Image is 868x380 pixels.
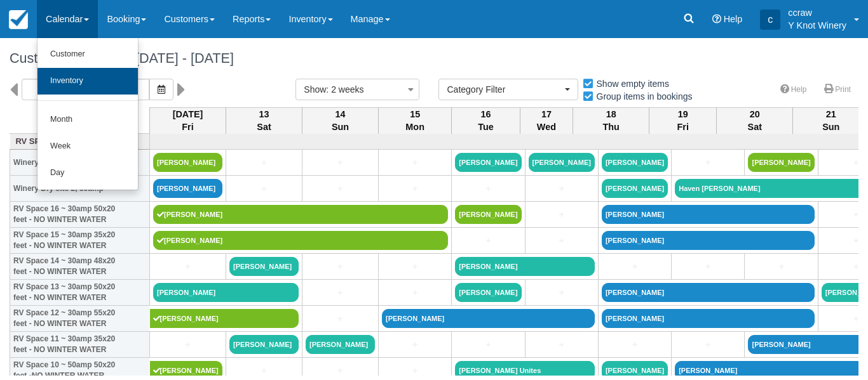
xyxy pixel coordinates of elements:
[153,153,222,172] a: [PERSON_NAME]
[788,19,846,32] p: Y Knot Winery
[760,10,780,30] div: c
[748,153,814,172] a: [PERSON_NAME]
[529,182,595,195] a: +
[306,182,375,195] a: +
[382,156,448,169] a: +
[675,156,741,169] a: +
[520,107,573,134] th: 17 Wed
[379,107,452,134] th: 15 Mon
[602,338,668,351] a: +
[306,286,375,299] a: +
[153,179,222,198] a: [PERSON_NAME]
[602,205,815,224] a: [PERSON_NAME]
[153,260,222,273] a: +
[326,84,363,95] span: : 2 weeks
[382,309,595,328] a: [PERSON_NAME]
[306,335,375,354] a: [PERSON_NAME]
[582,91,703,100] span: Group items in bookings
[455,182,521,195] a: +
[10,51,858,66] h1: Customer Calendar
[602,179,668,198] a: [PERSON_NAME]
[150,107,226,134] th: [DATE] Fri
[37,107,138,133] a: Month
[455,257,595,276] a: [PERSON_NAME]
[229,182,299,195] a: +
[37,38,139,190] ul: Calendar
[10,176,150,202] th: Winery Dry site 2, 30amp
[447,83,562,96] span: Category Filter
[529,338,595,351] a: +
[582,79,679,88] span: Show empty items
[382,260,448,273] a: +
[382,182,448,195] a: +
[229,364,299,377] a: +
[529,234,595,247] a: +
[229,257,299,276] a: [PERSON_NAME]
[455,153,521,172] a: [PERSON_NAME]
[724,14,743,24] span: Help
[582,87,701,106] label: Group items in bookings
[153,231,448,250] a: [PERSON_NAME]
[10,332,150,358] th: RV Space 11 ~ 30amp 35x20 feet - NO WINTER WATER
[788,6,846,19] p: ccraw
[153,283,299,302] a: [PERSON_NAME]
[306,312,375,325] a: +
[675,260,741,273] a: +
[455,205,521,224] a: [PERSON_NAME]
[13,136,147,148] a: RV Space Rentals
[37,133,138,160] a: Week
[9,10,28,29] img: checkfront-main-nav-mini-logo.png
[37,160,138,187] a: Day
[455,338,521,351] a: +
[455,234,521,247] a: +
[817,81,858,99] a: Print
[229,156,299,169] a: +
[10,306,150,332] th: RV Space 12 ~ 30amp 55x20 feet - NO WINTER WATER
[529,208,595,221] a: +
[452,107,520,134] th: 16 Tue
[229,335,299,354] a: [PERSON_NAME]
[649,107,717,134] th: 19 Fri
[153,205,448,224] a: [PERSON_NAME]
[306,364,375,377] a: +
[150,309,299,328] a: [PERSON_NAME]
[602,231,815,250] a: [PERSON_NAME]
[675,338,741,351] a: +
[455,361,595,380] a: [PERSON_NAME] Unites
[717,107,793,134] th: 20 Sat
[128,50,234,66] span: [DATE] - [DATE]
[602,309,815,328] a: [PERSON_NAME]
[438,79,578,100] button: Category Filter
[304,84,326,95] span: Show
[306,260,375,273] a: +
[306,156,375,169] a: +
[582,74,677,93] label: Show empty items
[226,107,302,134] th: 13 Sat
[602,283,815,302] a: [PERSON_NAME]
[302,107,379,134] th: 14 Sun
[150,361,223,380] a: [PERSON_NAME]
[455,283,521,302] a: [PERSON_NAME]
[573,107,649,134] th: 18 Thu
[37,41,138,68] a: Customer
[382,338,448,351] a: +
[153,338,222,351] a: +
[748,260,814,273] a: +
[712,15,721,23] i: Help
[37,68,138,95] a: Inventory
[382,364,448,377] a: +
[602,153,668,172] a: [PERSON_NAME]
[295,79,419,100] button: Show: 2 weeks
[529,286,595,299] a: +
[10,228,150,254] th: RV Space 15 ~ 30amp 35x20 feet - NO WINTER WATER
[773,81,815,99] a: Help
[602,260,668,273] a: +
[10,150,150,176] th: Winery Dry site 1, 30amp
[529,153,595,172] a: [PERSON_NAME]
[10,280,150,306] th: RV Space 13 ~ 30amp 50x20 feet - NO WINTER WATER
[602,361,668,380] a: [PERSON_NAME]
[10,202,150,228] th: RV Space 16 ~ 30amp 50x20 feet - NO WINTER WATER
[382,286,448,299] a: +
[10,254,150,280] th: RV Space 14 ~ 30amp 48x20 feet - NO WINTER WATER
